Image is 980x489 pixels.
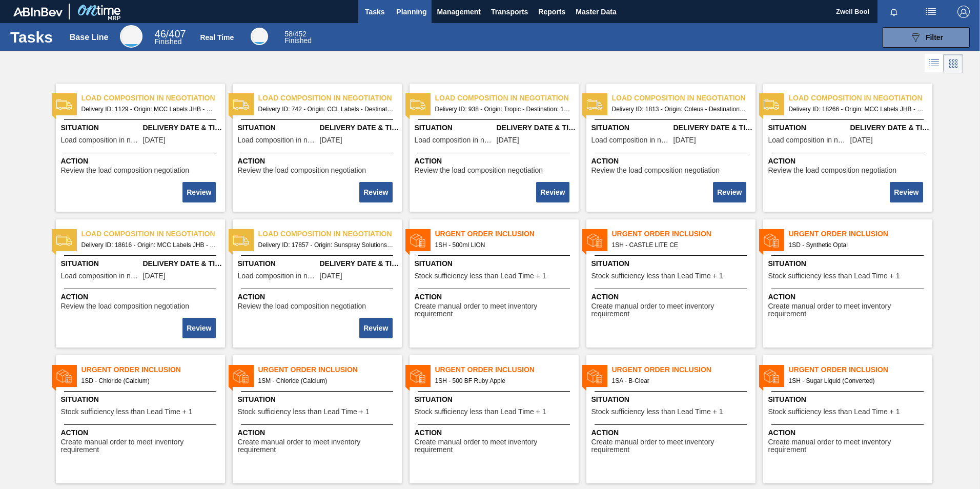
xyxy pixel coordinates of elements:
[591,272,723,280] span: Stock sufficiency less than Lead Time + 1
[81,375,217,386] span: 1SD - Chloride (Calcium)
[612,239,747,251] span: 1SH - CASTLE LITE CE
[233,369,249,384] img: status
[238,167,366,174] span: Review the load composition negotiation
[850,123,930,133] span: Delivery Date & Time
[284,30,293,38] span: 58
[925,6,937,18] img: userActions
[61,394,222,405] span: Situation
[587,97,602,112] img: status
[284,30,307,38] span: / 452
[238,394,399,405] span: Situation
[155,37,182,46] span: Finished
[591,438,753,454] span: Create manual order to meet inventory requirement
[536,182,569,202] button: Review
[360,317,393,339] div: Complete task: 2202749
[56,369,72,384] img: status
[435,364,579,375] span: Urgent Order Inclusion
[415,394,576,405] span: Situation
[591,292,753,302] span: Action
[155,28,166,39] span: 46
[714,181,747,203] div: Complete task: 2202746
[258,104,394,115] span: Delivery ID: 742 - Origin: CCL Labels - Destination: 1SD
[155,28,186,39] span: / 407
[360,181,393,203] div: Complete task: 2202744
[120,25,142,48] div: Base Line
[415,258,576,269] span: Situation
[789,93,932,104] span: Load composition in negotiation
[877,5,910,19] button: Notifications
[61,123,140,133] span: Situation
[143,136,166,144] span: 03/31/2023,
[70,33,109,42] div: Base Line
[435,375,570,386] span: 1SH - 500 BF Ruby Apple
[238,408,370,416] span: Stock sufficiency less than Lead Time + 1
[320,136,342,144] span: 01/27/2023,
[182,182,215,202] button: Review
[437,6,481,18] span: Management
[944,54,963,73] div: Card Vision
[284,31,312,44] div: Real Time
[415,408,546,416] span: Stock sufficiency less than Lead Time + 1
[258,229,402,239] span: Load composition in negotiation
[183,317,216,339] div: Complete task: 2202748
[415,272,546,280] span: Stock sufficiency less than Lead Time + 1
[768,123,848,133] span: Situation
[200,33,234,42] div: Real Time
[183,181,216,203] div: Complete task: 2202743
[233,97,249,112] img: status
[925,54,944,73] div: List Vision
[61,408,193,416] span: Stock sufficiency less than Lead Time + 1
[415,292,576,302] span: Action
[768,302,930,318] span: Create manual order to meet inventory requirement
[143,272,166,280] span: 09/02/2025,
[56,233,72,248] img: status
[238,438,399,454] span: Create manual order to meet inventory requirement
[435,239,570,251] span: 1SH - 500ml LION
[61,302,190,310] span: Review the load composition negotiation
[883,27,970,48] button: Filter
[238,123,317,133] span: Situation
[258,239,394,251] span: Delivery ID: 17857 - Origin: Sunspray Solutions - Destination: 1SB
[764,369,779,384] img: status
[768,438,930,454] span: Create manual order to meet inventory requirement
[81,239,217,251] span: Delivery ID: 18616 - Origin: MCC Labels JHB - Destination: 1SD
[789,375,924,386] span: 1SH - Sugar Liquid (Converted)
[143,123,222,133] span: Delivery Date & Time
[363,6,386,18] span: Tasks
[768,292,930,302] span: Action
[587,233,602,248] img: status
[435,229,579,239] span: Urgent Order Inclusion
[612,229,756,239] span: Urgent Order Inclusion
[764,97,779,112] img: status
[61,136,140,144] span: Load composition in negotiation
[591,167,720,174] span: Review the load composition negotiation
[768,408,900,416] span: Stock sufficiency less than Lead Time + 1
[768,272,900,280] span: Stock sufficiency less than Lead Time + 1
[233,233,249,248] img: status
[258,364,402,375] span: Urgent Order Inclusion
[415,427,576,438] span: Action
[768,167,897,174] span: Review the load composition negotiation
[612,104,747,115] span: Delivery ID: 1813 - Origin: Coleus - Destination: 1SD
[61,258,140,269] span: Situation
[415,438,576,454] span: Create manual order to meet inventory requirement
[764,233,779,248] img: status
[81,229,225,239] span: Load composition in negotiation
[415,123,494,133] span: Situation
[789,239,924,251] span: 1SD - Synthetic Optal
[591,156,753,167] span: Action
[591,136,671,144] span: Load composition in negotiation
[591,123,671,133] span: Situation
[497,136,519,144] span: 03/13/2023,
[61,167,190,174] span: Review the load composition negotiation
[258,375,394,386] span: 1SM - Chloride (Calcium)
[238,427,399,438] span: Action
[612,364,756,375] span: Urgent Order Inclusion
[284,36,312,45] span: Finished
[890,182,923,202] button: Review
[537,181,570,203] div: Complete task: 2202745
[61,292,222,302] span: Action
[768,427,930,438] span: Action
[415,302,576,318] span: Create manual order to meet inventory requirement
[251,28,268,45] div: Real Time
